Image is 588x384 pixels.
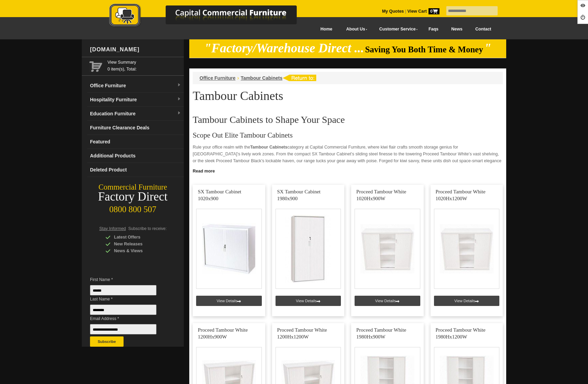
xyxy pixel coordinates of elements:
img: dropdown [177,83,181,87]
a: Customer Service [372,22,422,37]
div: Commercial Furniture [82,182,184,192]
input: Email Address * [90,324,156,334]
em: "Factory/Warehouse Direct ... [204,41,364,55]
a: Office Furnituredropdown [87,79,184,93]
div: 0800 800 507 [82,201,184,214]
em: " [484,41,491,55]
button: Subscribe [90,336,124,347]
input: First Name * [90,285,156,295]
p: Rule your office realm with the category at Capital Commercial Furniture, where kiwi flair crafts... [193,144,503,171]
h1: Tambour Cabinets [193,89,503,102]
input: Last Name * [90,305,156,315]
span: Subscribe to receive: [128,226,167,231]
a: Hospitality Furnituredropdown [87,93,184,107]
a: Contact [469,22,498,37]
a: Tambour Cabinets [241,75,282,81]
a: My Quotes [382,9,404,14]
span: Email Address * [90,315,167,322]
strong: Tambour Cabinets [250,145,287,150]
a: View Cart0 [406,9,439,14]
img: dropdown [177,97,181,101]
a: News [445,22,469,37]
span: Last Name * [90,296,167,303]
strong: View Cart [407,9,439,14]
h3: Scope Out Elite Tambour Cabinets [193,132,503,139]
a: View Summary [107,59,181,66]
div: New Releases [105,241,170,247]
span: Saving You Both Time & Money [365,45,483,54]
a: Click to read more [189,166,506,175]
span: 0 [429,8,439,14]
div: [DOMAIN_NAME] [87,39,184,60]
div: News & Views [105,247,170,254]
a: Education Furnituredropdown [87,107,184,121]
img: return to [282,75,316,81]
a: Capital Commercial Furniture Logo [90,3,330,30]
a: Faqs [422,22,445,37]
a: Additional Products [87,149,184,163]
a: About Us [339,22,372,37]
img: dropdown [177,111,181,115]
a: Furniture Clearance Deals [87,121,184,135]
div: Latest Offers [105,234,170,241]
span: Stay Informed [99,226,126,231]
span: 0 item(s), Total: [107,59,181,72]
h2: Tambour Cabinets to Shape Your Space [193,115,503,125]
a: Office Furniture [200,75,235,81]
a: Featured [87,135,184,149]
img: Capital Commercial Furniture Logo [90,3,330,28]
li: › [237,75,239,81]
div: Factory Direct [82,192,184,202]
span: First Name * [90,276,167,283]
a: Deleted Product [87,163,184,177]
